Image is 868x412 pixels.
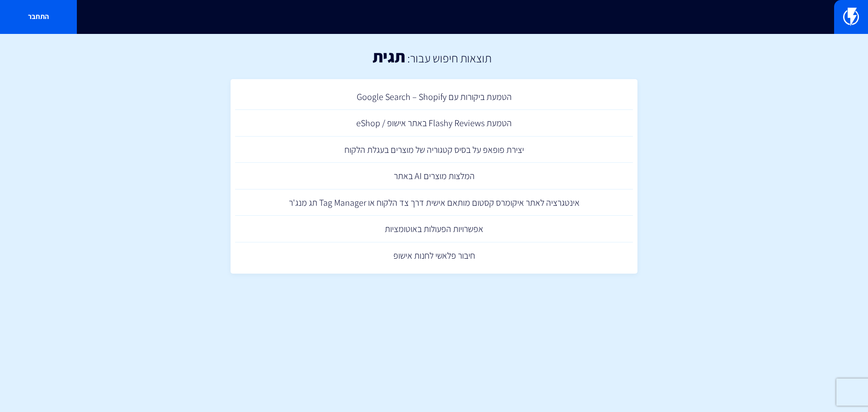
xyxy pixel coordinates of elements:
a: המלצות מוצרים AI באתר [235,163,633,189]
a: אפשרויות הפעולות באוטומציות [235,216,633,242]
a: חיבור פלאשי לחנות אישופ [235,242,633,269]
a: הטמעת Flashy Reviews באתר אישופ / eShop [235,110,633,137]
a: יצירת פופאפ על בסיס קטגוריה של מוצרים בעגלת הלקוח [235,137,633,163]
a: הטמעת ביקורות עם Google Search – Shopify [235,84,633,110]
h1: תגית [373,47,405,66]
a: אינטגרציה לאתר איקומרס קסטום מותאם אישית דרך צד הלקוח או Tag Manager תג מנג'ר [235,189,633,216]
h2: תוצאות חיפוש עבור: [405,52,491,65]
